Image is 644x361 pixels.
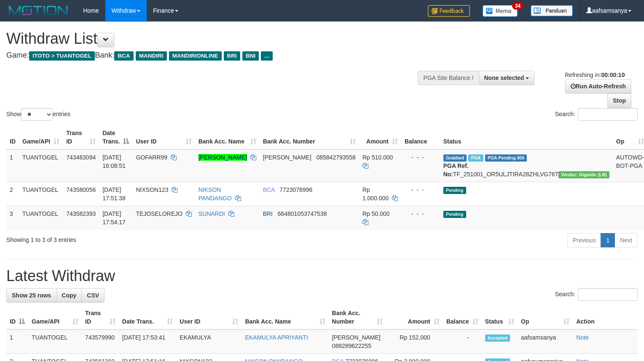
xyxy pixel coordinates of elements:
span: Pending [443,187,466,194]
span: NIXSON123 [136,186,168,193]
span: Copy 085842793558 to clipboard [316,154,355,161]
th: User ID: activate to sort column ascending [132,125,195,149]
img: MOTION_logo.png [6,4,70,17]
span: [DATE] 16:08:51 [102,154,126,169]
img: Feedback.jpg [428,5,470,17]
span: BNI [242,51,259,61]
span: Accepted [485,334,510,342]
td: 1 [6,149,19,182]
span: TEJOSELOREJO [136,210,182,217]
span: BCA [114,51,133,61]
th: Op: activate to sort column ascending [518,305,573,329]
th: ID: activate to sort column descending [6,305,28,329]
span: Rp 1.000.000 [362,186,389,202]
a: Next [614,233,638,247]
a: EKAMULYA APRIYANTI [245,334,308,341]
a: Copy [56,288,82,303]
select: Showentries [21,108,53,121]
label: Show entries [6,108,70,121]
span: MANDIRI [136,51,167,61]
div: - - - [405,186,437,194]
span: CSV [87,292,99,299]
span: 34 [512,2,523,10]
a: NIKSON PANDANGO [199,186,232,202]
b: PGA Ref. No: [443,162,469,178]
th: Game/API: activate to sort column ascending [19,125,63,149]
h4: Game: Bank: [6,51,421,60]
th: User ID: activate to sort column ascending [176,305,241,329]
span: 743582393 [66,210,96,217]
a: Run Auto-Refresh [565,79,631,93]
th: Date Trans.: activate to sort column descending [99,125,132,149]
span: None selected [484,74,524,81]
div: - - - [405,210,437,218]
th: Bank Acc. Number: activate to sort column ascending [329,305,386,329]
th: Amount: activate to sort column ascending [386,305,443,329]
td: Rp 152,000 [386,329,443,354]
td: TUANTOGEL [19,206,63,230]
td: [DATE] 17:53:41 [119,329,177,354]
span: ... [261,51,272,61]
label: Search: [555,108,638,121]
th: Game/API: activate to sort column ascending [28,305,82,329]
h1: Withdraw List [6,30,421,47]
div: PGA Site Balance / [418,71,478,85]
span: 743483094 [66,154,96,161]
th: Balance [401,125,440,149]
a: [PERSON_NAME] [199,154,247,161]
th: Bank Acc. Name: activate to sort column ascending [241,305,328,329]
span: Show 25 rows [12,292,51,299]
span: Rp 50.000 [362,210,390,217]
button: None selected [479,71,535,85]
input: Search: [578,288,638,301]
td: 2 [6,182,19,206]
span: [DATE] 17:54:17 [102,210,126,226]
td: 3 [6,206,19,230]
a: 1 [601,233,615,247]
th: Date Trans.: activate to sort column ascending [119,305,177,329]
th: Status: activate to sort column ascending [482,305,518,329]
td: TUANTOGEL [19,182,63,206]
span: Copy [62,292,76,299]
th: Bank Acc. Name: activate to sort column ascending [195,125,260,149]
span: PGA Pending [485,154,527,162]
th: Amount: activate to sort column ascending [359,125,401,149]
span: [DATE] 17:51:38 [102,186,126,202]
a: Stop [607,93,631,108]
span: GOFARR99 [136,154,167,161]
th: Status [440,125,613,149]
span: ITOTO > TUANTOGEL [29,51,95,61]
th: ID [6,125,19,149]
span: Vendor URL: https://dashboard.q2checkout.com/secure [558,171,609,178]
a: Note [576,334,589,341]
span: Copy 7723076996 to clipboard [279,186,312,193]
th: Trans ID: activate to sort column ascending [82,305,119,329]
span: MANDIRIONLINE [169,51,222,61]
th: Action [573,305,638,329]
span: Refreshing in: [565,72,625,78]
td: TUANTOGEL [28,329,82,354]
td: 1 [6,329,28,354]
td: TUANTOGEL [19,149,63,182]
label: Search: [555,288,638,301]
a: Show 25 rows [6,288,56,303]
img: Button%20Memo.svg [483,5,518,17]
img: panduan.png [531,5,573,16]
span: [PERSON_NAME] [263,154,311,161]
div: - - - [405,153,437,162]
th: Trans ID: activate to sort column ascending [63,125,99,149]
span: BCA [263,186,275,193]
a: SUNARDI [199,210,225,217]
td: 743579990 [82,329,119,354]
div: Showing 1 to 3 of 3 entries [6,232,262,244]
input: Search: [578,108,638,121]
th: Bank Acc. Number: activate to sort column ascending [260,125,359,149]
span: [PERSON_NAME] [332,334,381,341]
a: CSV [81,288,105,303]
td: TF_251001_OR5ULJTIRA28ZHLVG76T [440,149,613,182]
td: - [443,329,482,354]
span: Pending [443,211,466,218]
td: aafsamsanya [518,329,573,354]
a: Previous [567,233,601,247]
td: EKAMULYA [176,329,241,354]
